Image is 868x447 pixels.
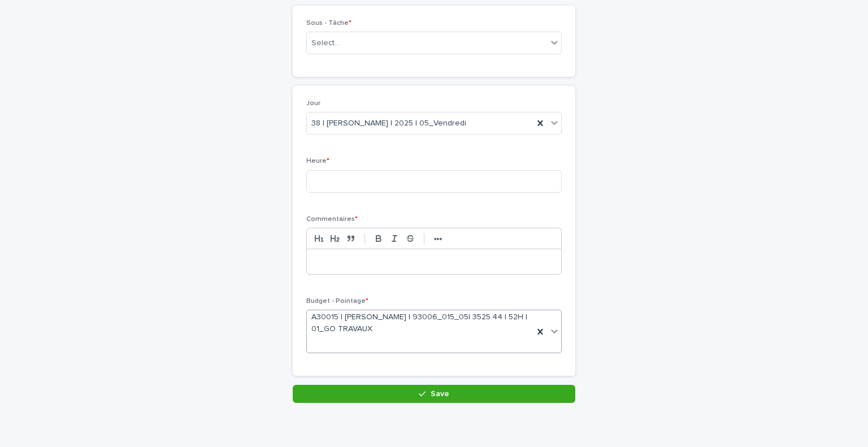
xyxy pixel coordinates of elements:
[434,235,442,244] strong: •••
[431,390,449,398] span: Save
[293,385,575,403] button: Save
[311,311,529,335] span: A30015 | [PERSON_NAME] | 93006_015_05| 3525.44 | 52H | 01_GO TRAVAUX
[306,216,358,223] span: Commentaires
[311,118,466,129] span: 38 | [PERSON_NAME] | 2025 | 05_Vendredi
[311,37,340,49] div: Select...
[306,20,351,27] span: Sous - Tâche
[306,298,368,305] span: Budget - Pointage
[306,100,320,107] span: Jour
[306,158,329,164] span: Heure
[430,232,446,245] button: •••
